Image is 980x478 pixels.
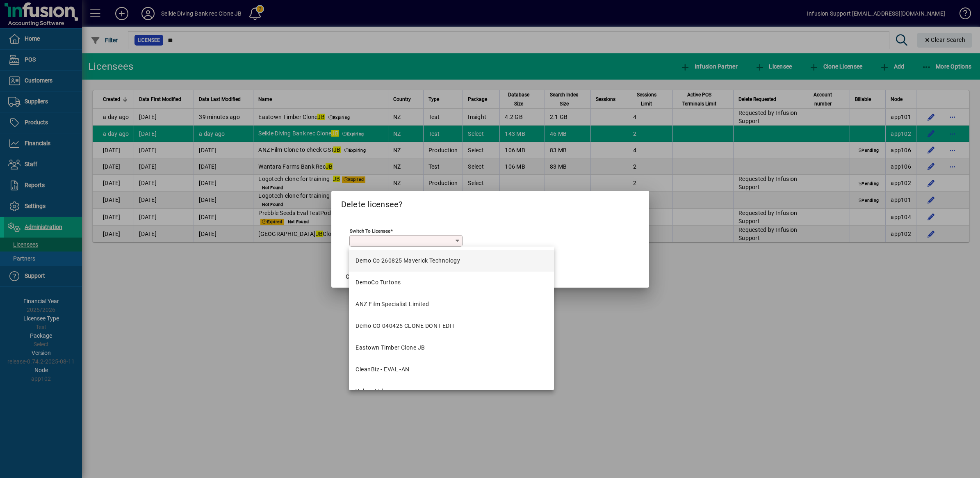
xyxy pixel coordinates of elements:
mat-option: Valore Ltd [349,380,554,402]
span: Cancel [346,272,363,281]
h2: Delete licensee? [331,191,649,215]
div: Eastown Timber Clone JB [356,343,425,352]
button: Cancel [341,270,367,284]
div: ANZ Film Specialist Limited [356,300,429,309]
mat-option: DemoCo Turtons [349,272,554,293]
mat-option: Eastown Timber Clone JB [349,337,554,359]
mat-option: CleanBiz - EVAL -AN [349,359,554,380]
mat-label: Switch to licensee [350,228,390,233]
div: DemoCo Turtons [356,278,401,287]
div: Valore Ltd [356,387,383,396]
mat-option: Demo Co 260825 Maverick Technology [349,250,554,272]
div: Demo Co 260825 Maverick Technology [356,256,460,265]
div: Demo CO 040425 CLONE DONT EDIT [356,322,455,330]
div: CleanBiz - EVAL -AN [356,365,409,374]
mat-option: Demo CO 040425 CLONE DONT EDIT [349,315,554,337]
mat-option: ANZ Film Specialist Limited [349,293,554,315]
